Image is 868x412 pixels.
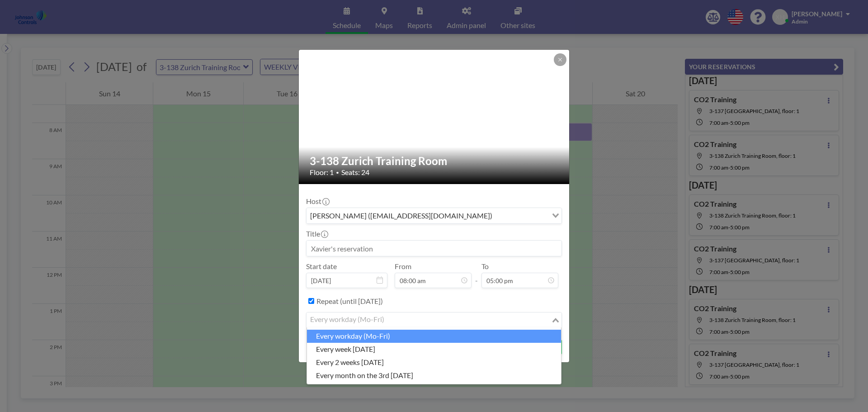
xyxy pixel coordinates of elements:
[475,265,478,285] span: -
[495,210,547,222] input: Search for option
[306,262,337,271] label: Start date
[336,169,339,176] span: •
[307,330,561,343] li: every workday (Mo-Fri)
[310,154,559,168] h2: 3-138 Zurich Training Room
[308,210,494,222] span: [PERSON_NAME] ([EMAIL_ADDRESS][DOMAIN_NAME])
[306,197,329,206] label: Host
[307,313,561,328] div: Search for option
[307,208,561,223] div: Search for option
[395,262,411,271] label: From
[306,229,327,238] label: Title
[310,168,334,177] span: Floor: 1
[341,168,369,177] span: Seats: 24
[316,297,383,306] label: Repeat (until [DATE])
[307,356,561,369] li: every 2 weeks [DATE]
[481,262,489,271] label: To
[307,343,561,356] li: every week [DATE]
[307,241,561,256] input: Xavier's reservation
[307,314,550,326] input: Search for option
[307,369,561,382] li: every month on the 3rd [DATE]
